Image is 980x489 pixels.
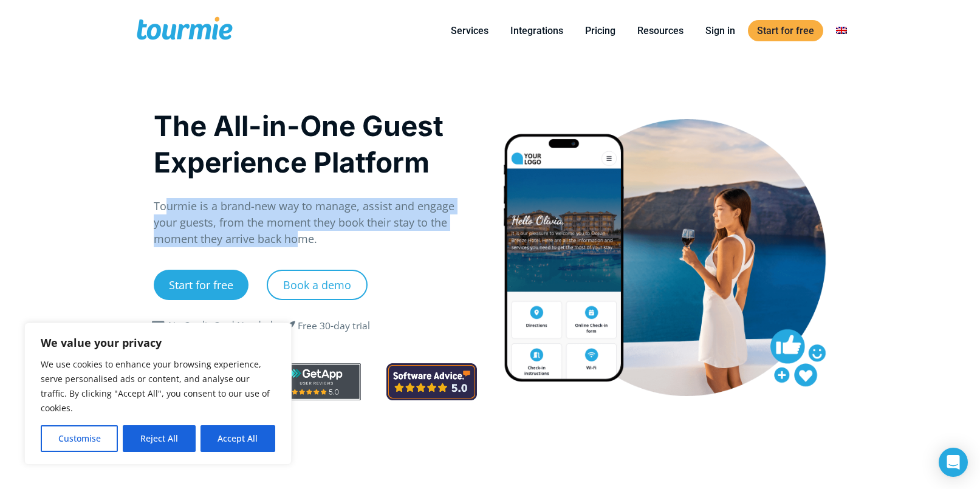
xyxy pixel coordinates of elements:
span:  [276,318,305,333]
a: Pricing [576,23,625,38]
div: No Credit Card Needed [168,318,273,333]
button: Accept All [200,425,275,452]
div: Free 30-day trial [298,319,370,333]
h1: The All-in-One Guest Experience Platform [154,108,478,180]
button: Customise [41,425,118,452]
p: We value your privacy [41,335,275,350]
a: Switch to [827,23,856,38]
span:  [149,321,168,330]
a: Start for free [154,270,248,300]
a: Sign in [696,23,744,38]
p: Tourmie is a brand-new way to manage, assist and engage your guests, from the moment they book th... [154,198,478,247]
a: Book a demo [267,270,368,300]
p: We use cookies to enhance your browsing experience, serve personalised ads or content, and analys... [41,357,275,415]
div: Open Intercom Messenger [939,448,968,477]
a: Start for free [748,20,823,41]
a: Integrations [501,23,572,38]
a: Services [442,23,498,38]
a: Resources [628,23,693,38]
button: Reject All [123,425,195,452]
